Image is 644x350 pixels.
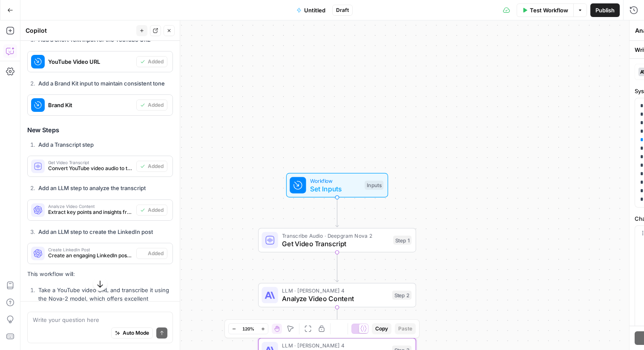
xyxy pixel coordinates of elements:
h3: New Steps [27,125,173,136]
button: Added [136,161,167,172]
span: Set Inputs [310,184,360,194]
strong: Add an LLM step to create the LinkedIn post [38,228,153,235]
span: Added [148,58,164,65]
div: LLM · [PERSON_NAME] 4Analyze Video ContentStep 2 [258,283,416,307]
strong: Add a Brand Kit input to maintain consistent tone [38,80,165,87]
button: Paste [395,323,416,334]
div: Step 2 [392,290,411,300]
span: Added [148,101,164,109]
button: Added [136,205,167,216]
span: Transcribe Audio · Deepgram Nova 2 [282,231,389,239]
div: Inputs [365,181,383,190]
button: Publish [590,3,620,17]
span: Added [148,250,164,257]
div: Step 1 [393,236,411,245]
span: Auto Mode [123,329,149,337]
button: Auto Mode [111,327,153,339]
button: Added [136,56,167,67]
div: Copilot [26,26,134,35]
g: Edge from start to step_1 [336,197,339,227]
span: Convert YouTube video audio to text [48,165,133,172]
span: 120% [242,325,254,332]
span: Get Video Transcript [282,239,389,249]
button: Added [136,100,167,111]
span: Publish [595,6,615,14]
span: Analyze Video Content [48,204,133,208]
button: Copy [372,323,391,334]
span: Added [148,206,164,214]
button: Added [136,248,167,259]
div: Transcribe Audio · Deepgram Nova 2Get Video TranscriptStep 1 [258,228,416,252]
span: Extract key points and insights from the transcript [48,208,133,216]
span: Copy [375,325,388,333]
span: LLM · [PERSON_NAME] 4 [282,287,388,295]
span: Create an engaging LinkedIn post that drives viewers to the video [48,252,133,259]
li: Take a YouTube video URL and transcribe it using the Nova-2 model, which offers excellent accurac... [36,286,173,311]
p: This workflow will: [27,270,173,279]
g: Edge from step_1 to step_2 [336,252,339,282]
div: WorkflowSet InputsInputs [258,173,416,197]
span: Workflow [310,176,360,185]
span: LLM · [PERSON_NAME] 4 [282,341,388,350]
span: Draft [336,6,349,14]
span: Analyze Video Content [282,293,388,304]
span: Added [148,162,164,170]
span: Create LinkedIn Post [48,248,133,252]
span: Brand Kit [48,101,133,109]
span: YouTube Video URL [48,57,133,66]
strong: Add an LLM step to analyze the transcript [38,185,146,191]
strong: Add a Transcript step [38,141,94,148]
span: Test Workflow [530,6,568,14]
button: Test Workflow [517,3,573,17]
span: Get Video Transcript [48,160,133,165]
span: Paste [398,325,412,333]
span: Untitled [304,6,325,14]
button: Untitled [291,3,331,17]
